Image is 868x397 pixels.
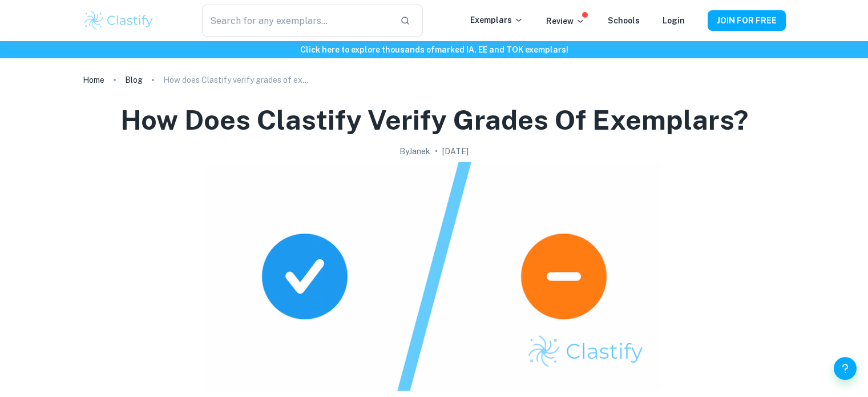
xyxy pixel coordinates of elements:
p: Review [546,15,585,27]
h6: Click here to explore thousands of marked IA, EE and TOK exemplars ! [2,43,866,56]
button: Help and Feedback [834,357,857,380]
img: How does Clastify verify grades of exemplars? cover image [206,162,663,391]
p: How does Clastify verify grades of exemplars? [163,74,312,86]
a: Schools [608,16,640,25]
h2: By Janek [399,145,430,158]
input: Search for any exemplars... [202,5,390,37]
button: JOIN FOR FREE [708,10,786,31]
p: Exemplars [470,14,523,26]
a: Home [83,72,104,88]
a: Login [663,16,685,25]
img: Clastify logo [83,9,155,32]
p: • [435,145,438,158]
a: Blog [125,72,143,88]
h2: [DATE] [442,145,469,158]
h1: How does Clastify verify grades of exemplars? [120,102,748,138]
